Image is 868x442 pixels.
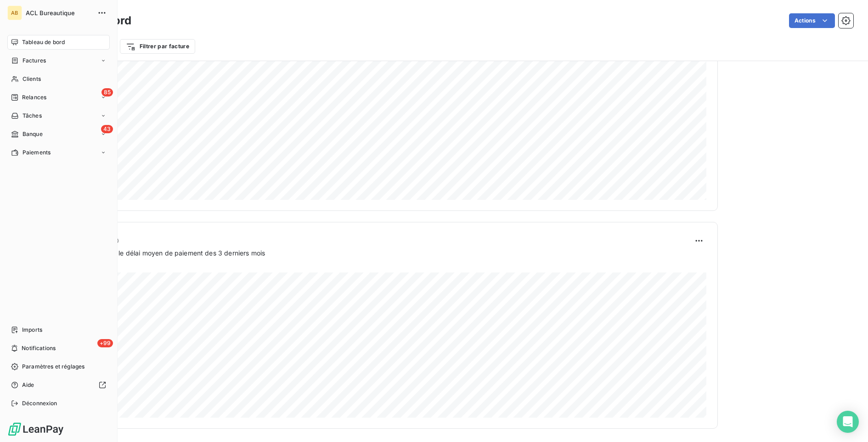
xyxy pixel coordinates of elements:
span: Factures [23,57,46,65]
span: 43 [101,125,113,133]
a: Tâches [7,108,110,123]
div: AB [7,6,22,20]
span: Paramètres et réglages [22,363,85,371]
span: Banque [23,130,43,138]
span: Tableau de bord [22,38,65,46]
a: Paiements [7,145,110,160]
span: Tâches [23,112,42,120]
span: +99 [97,339,113,347]
a: Tableau de bord [7,35,110,50]
button: Filtrer par facture [120,39,195,54]
span: Paiements [23,148,51,157]
img: Logo LeanPay [7,422,64,436]
span: Relances [22,93,46,102]
span: Imports [22,326,42,334]
span: Clients [23,75,41,83]
span: ACL Bureautique [26,9,92,17]
span: Déconnexion [22,399,57,408]
a: 85Relances [7,90,110,105]
a: Imports [7,323,110,337]
a: Factures [7,53,110,68]
span: Notifications [22,344,56,352]
button: Actions [789,13,835,28]
a: Paramètres et réglages [7,359,110,374]
a: Clients [7,72,110,86]
a: 43Banque [7,127,110,142]
span: 85 [101,88,113,96]
span: Aide [22,381,34,389]
div: Open Intercom Messenger [837,411,859,433]
span: Prévisionnel basé sur le délai moyen de paiement des 3 derniers mois [52,248,265,258]
a: Aide [7,378,110,392]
